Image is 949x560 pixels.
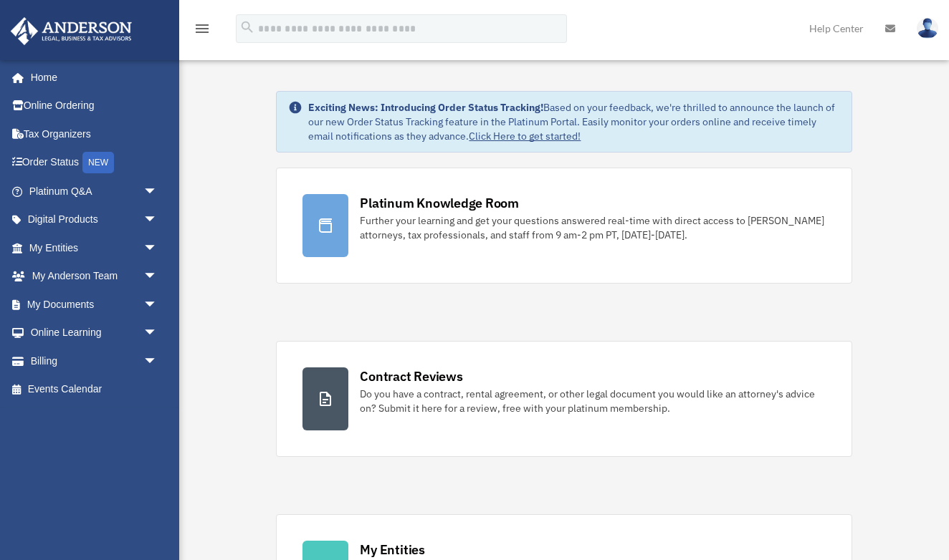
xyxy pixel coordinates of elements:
img: Anderson Advisors Platinum Portal [6,17,136,45]
a: Home [10,63,172,92]
a: Billingarrow_drop_down [10,347,179,375]
a: Online Learningarrow_drop_down [10,319,179,347]
a: Digital Productsarrow_drop_down [10,206,179,234]
div: Platinum Knowledge Room [360,194,519,212]
span: arrow_drop_down [143,347,172,376]
span: arrow_drop_down [143,177,172,206]
a: Online Ordering [10,92,179,120]
a: Platinum Knowledge Room Further your learning and get your questions answered real-time with dire... [276,168,852,284]
a: Platinum Q&Aarrow_drop_down [10,177,179,206]
span: arrow_drop_down [143,233,172,263]
div: Do you have a contract, rental agreement, or other legal document you would like an attorney's ad... [360,387,825,415]
a: Click Here to get started! [469,130,581,143]
a: Order StatusNEW [10,148,179,178]
div: Further your learning and get your questions answered real-time with direct access to [PERSON_NAM... [360,213,825,242]
strong: Exciting News: Introducing Order Status Tracking! [308,101,543,114]
a: Events Calendar [10,375,179,404]
span: arrow_drop_down [143,319,172,348]
i: menu [194,20,211,37]
a: My Documentsarrow_drop_down [10,290,179,319]
div: Contract Reviews [360,367,462,385]
span: arrow_drop_down [143,206,172,235]
img: User Pic [917,18,938,39]
a: menu [194,25,211,37]
span: arrow_drop_down [143,290,172,319]
i: search [239,19,255,35]
a: Contract Reviews Do you have a contract, rental agreement, or other legal document you would like... [276,341,852,457]
a: My Entitiesarrow_drop_down [10,233,179,262]
span: arrow_drop_down [143,262,172,291]
a: My Anderson Teamarrow_drop_down [10,262,179,291]
a: Tax Organizers [10,120,179,148]
div: Based on your feedback, we're thrilled to announce the launch of our new Order Status Tracking fe... [308,100,839,143]
div: My Entities [360,541,424,559]
div: NEW [82,152,114,173]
